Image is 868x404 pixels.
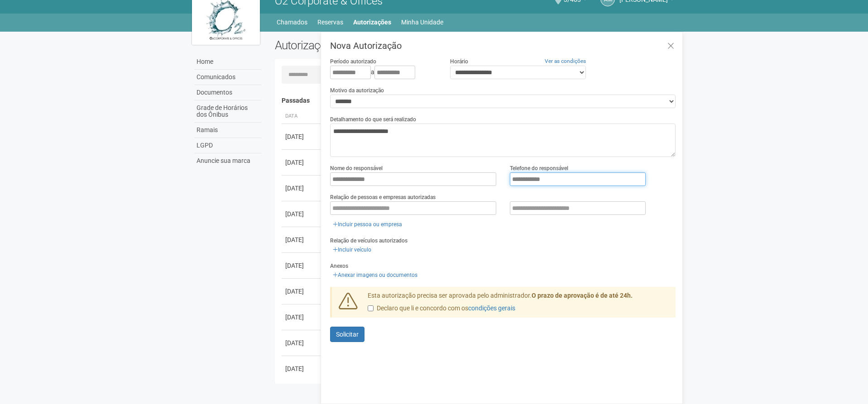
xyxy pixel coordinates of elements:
a: Minha Unidade [401,16,443,29]
a: condições gerais [468,304,515,312]
div: a [330,66,436,79]
a: Ramais [194,123,261,138]
label: Relação de pessoas e empresas autorizadas [330,193,436,201]
a: Anuncie sua marca [194,153,261,168]
th: Data [282,109,322,124]
label: Telefone do responsável [510,164,568,172]
h4: Passadas [282,97,670,104]
a: Anexar imagens ou documentos [330,270,420,280]
button: Solicitar [330,327,364,342]
a: Ver as condições [545,58,586,64]
label: Período autorizado [330,57,376,66]
div: [DATE] [285,184,319,193]
div: [DATE] [285,235,319,244]
a: Grade de Horários dos Ônibus [194,100,261,123]
label: Nome do responsável [330,164,383,172]
span: Solicitar [336,331,359,338]
a: Reservas [317,16,343,29]
label: Anexos [330,262,348,270]
div: [DATE] [285,287,319,296]
a: LGPD [194,138,261,153]
div: [DATE] [285,313,319,322]
label: Motivo da autorização [330,86,384,95]
a: Comunicados [194,70,261,85]
label: Declaro que li e concordo com os [368,304,515,313]
strong: O prazo de aprovação é de até 24h. [532,292,633,299]
h2: Autorizações [275,38,469,52]
div: [DATE] [285,261,319,270]
a: Incluir veículo [330,245,374,255]
label: Detalhamento do que será realizado [330,115,416,124]
label: Relação de veículos autorizados [330,237,408,245]
a: Autorizações [353,16,391,29]
div: [DATE] [285,209,319,219]
a: Home [194,54,261,70]
input: Declaro que li e concordo com oscondições gerais [368,305,374,311]
div: [DATE] [285,364,319,373]
a: Incluir pessoa ou empresa [330,219,405,229]
div: [DATE] [285,338,319,347]
div: [DATE] [285,158,319,167]
h3: Nova Autorização [330,41,676,50]
a: Documentos [194,85,261,100]
div: [DATE] [285,132,319,141]
label: Horário [450,57,468,66]
a: Chamados [277,16,307,29]
div: Esta autorização precisa ser aprovada pelo administrador. [361,291,676,318]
